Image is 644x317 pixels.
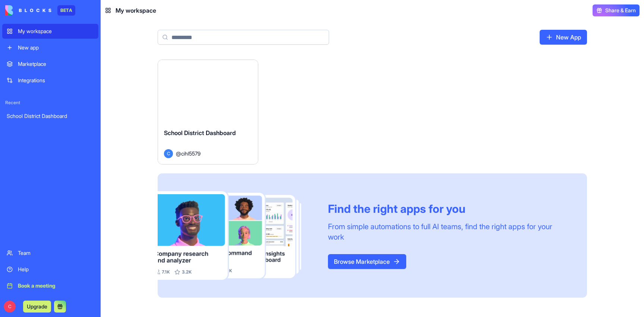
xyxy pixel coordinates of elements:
span: My workspace [116,6,156,15]
button: Upgrade [23,301,51,313]
div: Integrations [18,77,94,84]
a: Book a meeting [2,278,98,293]
div: From simple automations to full AI teams, find the right apps for your work [328,221,569,242]
a: BETA [5,5,75,16]
a: School District Dashboard [2,109,98,124]
a: Marketplace [2,57,98,71]
div: Find the right apps for you [328,202,569,215]
div: Book a meeting [18,282,94,289]
div: BETA [57,5,75,16]
div: School District Dashboard [7,112,94,120]
button: Share & Earn [593,4,640,16]
a: New App [540,30,587,45]
a: New app [2,40,98,55]
span: C [164,149,173,158]
a: Integrations [2,73,98,88]
img: logo [5,5,51,16]
span: School District Dashboard [164,129,236,137]
span: @ [176,150,181,157]
div: Team [18,249,94,257]
div: My workspace [18,28,94,35]
a: Browse Marketplace [328,254,406,269]
a: Help [2,262,98,277]
span: Recent [2,100,98,106]
span: cihl5579 [181,150,201,157]
a: My workspace [2,24,98,39]
div: Help [18,266,94,273]
span: C [4,301,16,313]
a: Upgrade [23,302,51,310]
div: Marketplace [18,60,94,68]
a: School District DashboardC@cihl5579 [158,60,258,164]
span: Share & Earn [605,7,636,14]
div: New app [18,44,94,51]
a: Team [2,246,98,260]
img: Frame_181_egmpey.png [158,191,316,280]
